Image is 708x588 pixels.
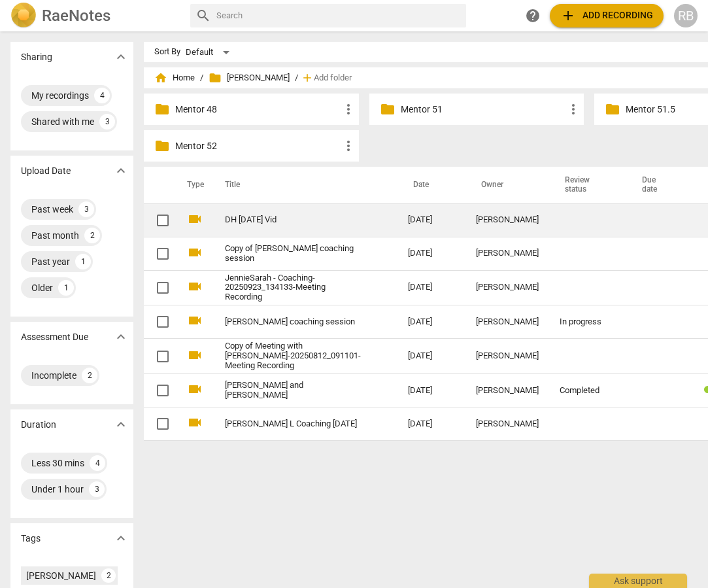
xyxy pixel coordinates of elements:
div: In progress [560,317,616,327]
span: add [301,71,314,84]
button: Show more [111,528,131,548]
span: videocam [187,245,203,260]
div: 3 [99,114,115,130]
span: / [295,73,298,83]
span: more_vert [565,101,581,117]
th: Title [209,167,397,203]
span: folder [380,101,396,117]
div: 2 [101,568,116,583]
td: [DATE] [397,270,465,305]
span: expand_more [113,49,129,65]
th: Type [177,167,209,203]
p: Sharing [21,50,52,64]
p: Tags [21,532,41,545]
div: 3 [78,201,94,217]
div: Past week [31,203,73,216]
span: videocam [187,313,203,328]
th: Due date [626,167,694,203]
span: add [560,8,576,24]
span: [PERSON_NAME] [209,71,290,84]
span: help [525,8,541,24]
div: Past year [31,255,70,268]
span: home [154,71,167,84]
button: Upload [550,4,664,27]
div: [PERSON_NAME] [476,215,539,225]
span: Add recording [560,8,653,24]
div: 1 [58,280,74,296]
a: [PERSON_NAME] and [PERSON_NAME] [225,381,361,400]
td: [DATE] [397,203,465,237]
td: [DATE] [397,237,465,270]
span: videocam [187,415,203,430]
a: JennieSarah - Coaching-20250923_134133-Meeting Recording [225,273,361,303]
p: Mentor 52 [175,139,341,153]
div: [PERSON_NAME] [476,283,539,292]
p: Mentor 48 [175,103,341,116]
th: Owner [465,167,549,203]
span: videocam [187,347,203,363]
span: search [195,8,211,24]
td: [DATE] [397,305,465,339]
a: Copy of [PERSON_NAME] coaching session [225,244,361,264]
div: [PERSON_NAME] [476,351,539,361]
div: Completed [560,386,616,396]
p: Duration [21,418,56,432]
div: Shared with me [31,115,94,128]
a: [PERSON_NAME] L Coaching [DATE] [225,419,361,429]
a: LogoRaeNotes [10,3,180,29]
img: Logo [10,3,37,29]
td: [DATE] [397,374,465,407]
input: Search [216,5,461,26]
td: [DATE] [397,407,465,441]
span: / [200,73,203,83]
td: [DATE] [397,339,465,374]
button: RB [674,4,698,27]
span: expand_more [113,163,129,179]
span: expand_more [113,417,129,432]
a: Help [521,4,545,27]
span: more_vert [341,101,356,117]
div: 1 [75,254,91,269]
div: 4 [94,88,110,103]
span: expand_more [113,530,129,546]
div: 2 [84,228,100,243]
span: videocam [187,211,203,227]
div: [PERSON_NAME] [476,249,539,258]
span: Home [154,71,195,84]
th: Date [397,167,465,203]
div: [PERSON_NAME] [476,317,539,327]
span: more_vert [341,138,356,154]
span: folder [605,101,620,117]
a: [PERSON_NAME] coaching session [225,317,361,327]
div: 4 [90,455,105,471]
span: Add folder [314,73,352,83]
div: Less 30 mins [31,457,84,470]
div: My recordings [31,89,89,102]
button: Show more [111,47,131,67]
div: [PERSON_NAME] [476,386,539,396]
div: 3 [89,481,105,497]
span: expand_more [113,329,129,345]
div: [PERSON_NAME] [26,569,96,582]
th: Review status [549,167,626,203]
div: Ask support [589,574,687,588]
p: Mentor 51 [401,103,566,116]
p: Upload Date [21,164,71,178]
span: videocam [187,381,203,397]
button: Show more [111,415,131,434]
a: Copy of Meeting with [PERSON_NAME]-20250812_091101-Meeting Recording [225,341,361,371]
div: [PERSON_NAME] [476,419,539,429]
span: folder [209,71,222,84]
div: Past month [31,229,79,242]
div: Sort By [154,47,180,57]
div: 2 [82,368,97,383]
span: videocam [187,279,203,294]
span: folder [154,101,170,117]
div: Incomplete [31,369,76,382]
button: Show more [111,161,131,181]
div: Default [186,42,234,63]
a: DH [DATE] Vid [225,215,361,225]
h2: RaeNotes [42,7,110,25]
button: Show more [111,327,131,347]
